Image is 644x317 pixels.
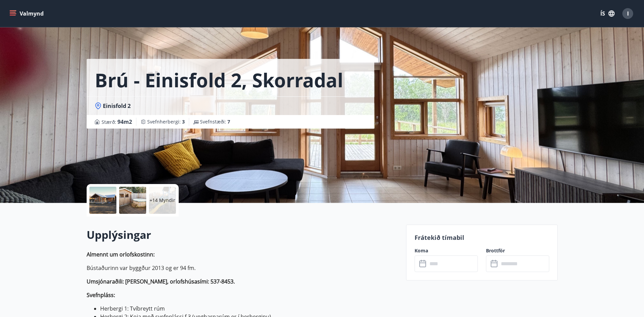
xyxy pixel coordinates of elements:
[597,7,618,20] button: ÍS
[415,233,549,242] p: Frátekið tímabil
[103,102,131,110] span: Einisfold 2
[8,7,46,20] button: menu
[182,118,185,125] span: 3
[87,227,398,242] h2: Upplýsingar
[150,197,175,204] p: +14 Myndir
[100,304,398,313] li: Herbergi 1: Tvíbreytt rúm
[117,118,132,126] span: 94 m2
[102,118,132,126] span: Stærð :
[415,247,478,254] label: Koma
[87,264,398,272] p: Bústaðurinn var byggður 2013 og er 94 fm.
[620,5,636,22] button: I
[87,278,235,285] strong: Umsjónaraðili: [PERSON_NAME], orlofshúsasími: 537-8453.
[87,251,155,258] strong: Almennt um orlofskostinn:
[87,291,115,299] strong: Svefnpláss:
[95,67,343,93] h1: Brú - Einisfold 2, Skorradal
[486,247,549,254] label: Brottför
[200,118,230,125] span: Svefnstæði :
[147,118,185,125] span: Svefnherbergi :
[627,10,629,17] span: I
[227,118,230,125] span: 7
